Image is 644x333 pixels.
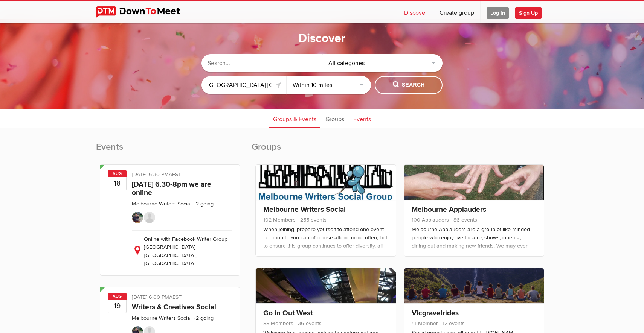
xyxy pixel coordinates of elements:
[440,320,465,327] span: 12 events
[108,176,126,190] b: 18
[487,7,509,19] span: Log In
[132,212,143,223] img: MatClarke
[295,320,322,327] span: 36 events
[201,76,286,94] input: Location or ZIP-Code
[515,7,542,19] span: Sign Up
[349,109,375,128] a: Events
[412,309,459,318] a: Vicgravelrides
[269,109,320,128] a: Groups & Events
[412,320,438,327] span: 41 Member
[322,109,348,128] a: Groups
[515,1,548,23] a: Sign Up
[96,6,192,18] img: DownToMeet
[412,205,486,214] a: Melbourne Applauders
[393,81,425,89] span: Search
[481,1,515,23] a: Log In
[132,201,191,207] a: Melbourne Writers Social
[398,1,433,23] a: Discover
[433,1,480,23] a: Create group
[132,315,191,321] a: Melbourne Writers Social
[108,293,127,300] span: Aug
[144,212,155,223] img: CarolObrien
[263,217,296,223] span: 102 Members
[108,299,126,313] b: 19
[144,236,227,267] span: Online with Facebook Writer Group [GEOGRAPHIC_DATA] [GEOGRAPHIC_DATA], [GEOGRAPHIC_DATA]
[193,201,214,207] li: 2 going
[108,170,127,177] span: Aug
[132,303,216,312] a: Writers & Creatives Social
[263,320,293,327] span: 88 Members
[412,217,449,223] span: 100 Applauders
[263,205,346,214] a: Melbourne Writers Social
[96,141,244,161] h2: Events
[132,293,232,303] div: [DATE] 6:00 PM
[132,170,232,180] div: [DATE] 6:30 PM
[375,76,443,94] button: Search
[450,217,477,223] span: 86 events
[252,141,548,161] h2: Groups
[132,180,211,197] a: [DATE] 6.30-8pm we are online
[263,309,313,318] a: Go in Out West
[322,54,443,72] div: All categories
[201,54,322,72] input: Search...
[169,294,182,300] span: Australia/Sydney
[297,217,327,223] span: 255 events
[169,171,181,178] span: Australia/Sydney
[298,31,346,47] h1: Discover
[193,315,214,321] li: 2 going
